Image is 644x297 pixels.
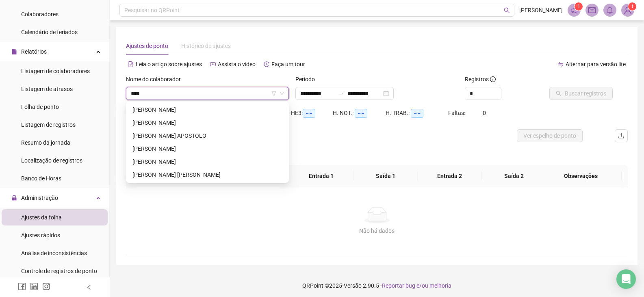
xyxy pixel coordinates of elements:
span: Colaboradores [21,11,59,17]
span: upload [618,132,624,139]
div: HE 3: [291,108,333,118]
th: Saída 2 [482,165,546,187]
div: [PERSON_NAME] [PERSON_NAME] [132,170,282,179]
span: --:-- [303,109,315,118]
span: --:-- [411,109,423,118]
span: Leia o artigo sobre ajustes [136,61,202,67]
span: file [11,49,17,54]
span: Resumo da jornada [21,139,70,146]
div: DANIELA SILVA APOSTOLO [128,129,287,142]
span: Observações [546,171,615,180]
span: search [504,7,510,13]
span: 1 [631,4,634,9]
span: [PERSON_NAME] [519,6,563,15]
span: swap-right [338,90,344,97]
div: DANIELLE DA SILVA SANTOS BRITO [128,155,287,168]
th: Entrada 2 [418,165,482,187]
span: Alternar para versão lite [566,61,626,67]
span: Banco de Horas [21,175,61,182]
div: [PERSON_NAME] [132,144,282,153]
span: lock [11,195,17,201]
div: [PERSON_NAME] [132,105,282,114]
span: file-text [128,61,134,67]
span: Controle de registros de ponto [21,268,97,274]
button: Ver espelho de ponto [517,129,583,142]
div: [PERSON_NAME] [132,118,282,127]
th: Observações [540,165,622,187]
div: Não há dados [136,226,618,235]
span: left [86,284,92,290]
span: Calendário de feriados [21,29,78,35]
span: filter [271,91,276,96]
span: Reportar bug e/ou melhoria [382,282,451,289]
span: Ajustes de ponto [126,43,168,49]
div: DANIELLE BENEVIDES SANTOS [128,142,287,155]
div: DANIELA BARBOSA DOS SANTOS REIS [128,103,287,116]
span: Análise de inconsistências [21,250,87,256]
span: Registros [465,75,496,84]
span: Localização de registros [21,157,82,164]
sup: Atualize o seu contato no menu Meus Dados [628,2,636,11]
span: down [280,91,284,96]
span: Relatórios [21,48,47,55]
span: notification [570,7,578,14]
span: --:-- [355,109,367,118]
span: Assista o vídeo [218,61,256,67]
span: Listagem de colaboradores [21,68,90,74]
span: Listagem de registros [21,121,76,128]
label: Nome do colaborador [126,75,186,84]
span: Faça um tour [271,61,305,67]
span: Ajustes da folha [21,214,62,221]
span: Faltas: [448,110,466,116]
span: youtube [210,61,216,67]
span: history [264,61,269,67]
th: Saída 1 [353,165,418,187]
button: Buscar registros [549,87,613,100]
span: Listagem de atrasos [21,86,73,92]
div: [PERSON_NAME] APOSTOLO [132,131,282,140]
span: bell [606,7,614,14]
span: swap [558,61,564,67]
span: facebook [18,282,26,290]
div: LETICIA KELLY DANTAS SANTOS DE ASSIS [128,168,287,181]
div: [PERSON_NAME] [132,157,282,166]
span: linkedin [30,282,38,290]
span: info-circle [490,76,496,82]
div: Open Intercom Messenger [616,269,636,289]
span: Versão [344,282,362,289]
div: H. TRAB.: [386,108,448,118]
span: Histórico de ajustes [181,43,231,49]
sup: 1 [575,2,583,11]
div: DANIELA OLIVEIRA DANTAS [128,116,287,129]
span: Administração [21,195,58,201]
span: to [338,90,344,97]
th: Entrada 1 [289,165,353,187]
span: Ajustes rápidos [21,232,60,238]
span: Folha de ponto [21,104,59,110]
label: Período [295,75,320,84]
div: H. NOT.: [333,108,386,118]
img: 90545 [622,4,634,16]
span: mail [588,7,596,14]
span: 0 [483,110,486,116]
span: instagram [42,282,50,290]
span: 1 [577,4,580,9]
